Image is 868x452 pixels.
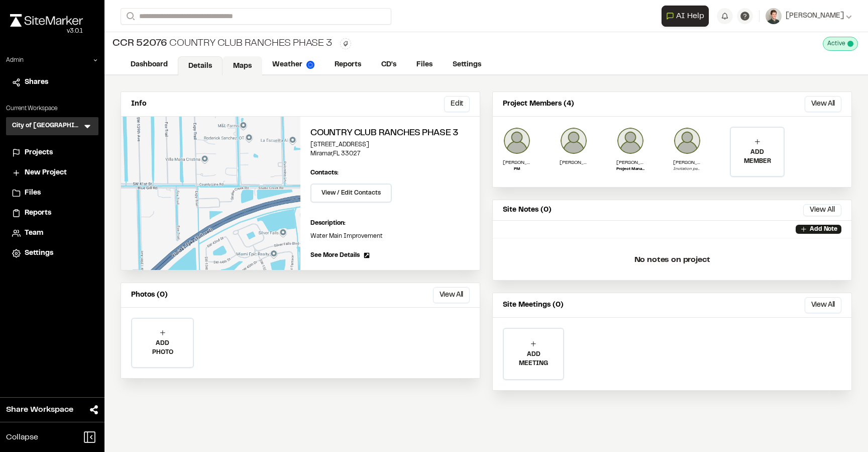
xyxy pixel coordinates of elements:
a: Files [12,188,92,199]
a: New Project [12,167,92,178]
p: [PERSON_NAME] [560,159,588,166]
a: Team [12,228,92,239]
p: PM [503,166,531,172]
button: Search [121,8,139,25]
button: View All [433,287,470,303]
a: Maps [223,56,262,75]
img: precipai.png [306,61,314,69]
p: Project Manager [616,166,644,172]
p: Info [131,99,146,110]
a: Dashboard [121,55,178,74]
h3: City of [GEOGRAPHIC_DATA] [12,121,82,131]
a: Files [406,55,443,74]
a: Weather [262,55,324,74]
span: Projects [25,147,53,158]
div: Open AI Assistant [662,6,713,27]
span: This project is active and counting against your active project count. [847,41,853,47]
img: Marcelin Denis [560,127,588,155]
span: Reports [25,208,51,219]
span: AI Help [676,10,704,22]
p: Photos (0) [131,290,168,301]
span: Share Workspace [6,404,73,416]
span: [PERSON_NAME] [786,11,844,22]
p: [PERSON_NAME] [616,159,644,166]
span: Shares [25,77,48,88]
div: This project is active and counting against your active project count. [823,37,858,51]
span: Settings [25,248,53,259]
button: View All [803,204,841,216]
p: No notes on project [501,244,843,276]
img: Eric Francois [673,127,701,155]
p: Contacts: [310,168,339,177]
div: Oh geez...please don't... [10,27,83,36]
p: Water Main Improvement [310,232,470,241]
p: Admin [6,56,24,65]
div: Country Club Ranches Phase 3 [113,36,332,51]
button: View All [805,297,841,313]
p: Project Members (4) [503,99,574,110]
img: rebrand.png [10,14,83,27]
p: ADD MEMBER [731,148,784,166]
a: Reports [324,55,371,74]
p: Site Notes (0) [503,205,552,216]
button: [PERSON_NAME] [766,8,852,24]
p: ADD MEETING [504,350,563,368]
p: [STREET_ADDRESS] [310,140,470,149]
button: View All [805,96,841,112]
h2: Country Club Ranches Phase 3 [310,127,470,140]
span: Files [25,188,41,199]
a: Settings [12,248,92,259]
p: Current Workspace [6,104,98,113]
img: Dwight Shim-you [503,127,531,155]
button: View / Edit Contacts [310,184,392,203]
span: Team [25,228,43,239]
a: CD's [371,55,406,74]
p: Add Note [810,225,837,234]
a: Reports [12,208,92,219]
p: Description: [310,219,470,228]
span: Collapse [6,431,38,443]
span: See More Details [310,251,360,260]
button: Edit [444,96,470,112]
p: Site Meetings (0) [503,300,564,311]
p: Miramar , FL 33027 [310,149,470,158]
a: Settings [443,55,491,74]
p: Invitation pending [673,166,701,172]
p: [PERSON_NAME] [673,159,701,166]
span: Active [827,39,845,48]
img: User [766,8,782,24]
p: [PERSON_NAME]-you [503,159,531,166]
button: Edit Tags [340,38,351,49]
a: Details [178,56,223,75]
button: Open AI Assistant [662,6,709,27]
span: New Project [25,167,67,178]
img: James W Rowley III [616,127,644,155]
span: CCR 52076 [113,36,167,51]
p: ADD PHOTO [132,339,193,357]
a: Shares [12,77,92,88]
a: Projects [12,147,92,158]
